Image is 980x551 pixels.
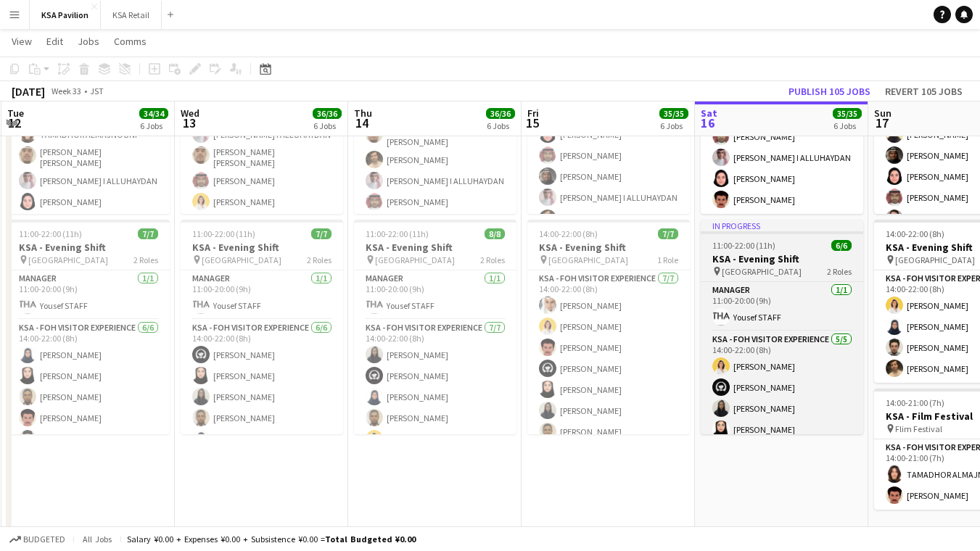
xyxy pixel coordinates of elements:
[114,35,147,48] span: Comms
[527,220,690,434] app-job-card: 14:00-22:00 (8h)7/7KSA - Evening Shift [GEOGRAPHIC_DATA]1 RoleKSA - FOH Visitor Experience7/714:0...
[19,228,82,239] span: 11:00-22:00 (11h)
[699,115,717,131] span: 16
[181,270,343,320] app-card-role: Manager1/111:00-20:00 (9h)Yousef STAFF
[712,240,775,251] span: 11:00-22:00 (11h)
[178,115,199,131] span: 13
[660,120,688,131] div: 6 Jobs
[487,120,514,131] div: 6 Jobs
[7,99,170,237] app-card-role: KSA - FOH Visitor Experience5/508:00-16:00 (8h)TAMADHOR ALMAJNOUNI[PERSON_NAME] [PERSON_NAME][PER...
[525,115,539,131] span: 15
[7,107,24,120] span: Tue
[722,266,802,277] span: [GEOGRAPHIC_DATA]
[872,115,892,131] span: 17
[12,84,45,99] div: [DATE]
[354,241,516,254] h3: KSA - Evening Shift
[181,99,343,258] app-card-role: KSA - FOH Visitor Experience6/608:00-16:00 (8h)[PERSON_NAME] I ALLUHAYDAN[PERSON_NAME] [PERSON_NA...
[181,220,343,434] app-job-card: 11:00-22:00 (11h)7/7KSA - Evening Shift [GEOGRAPHIC_DATA]2 RolesManager1/111:00-20:00 (9h)Yousef ...
[78,35,99,48] span: Jobs
[539,228,598,239] span: 14:00-22:00 (8h)
[701,220,863,231] div: In progress
[833,108,862,119] span: 35/35
[202,254,281,265] span: [GEOGRAPHIC_DATA]
[307,254,332,265] span: 2 Roles
[7,531,67,547] button: Budgeted
[90,86,104,96] div: JST
[354,220,516,434] app-job-card: 11:00-22:00 (11h)8/8KSA - Evening Shift [GEOGRAPHIC_DATA]2 RolesManager1/111:00-20:00 (9h)Yousef ...
[41,32,69,51] a: Edit
[28,254,108,265] span: [GEOGRAPHIC_DATA]
[101,1,162,29] button: KSA Retail
[874,107,892,120] span: Sun
[548,254,628,265] span: [GEOGRAPHIC_DATA]
[352,115,372,131] span: 14
[527,107,539,120] span: Fri
[701,252,863,265] h3: KSA - Evening Shift
[783,82,876,101] button: Publish 105 jobs
[72,32,105,51] a: Jobs
[5,115,24,131] span: 12
[366,228,429,239] span: 11:00-22:00 (11h)
[6,32,38,51] a: View
[138,228,158,239] span: 7/7
[480,254,505,265] span: 2 Roles
[23,534,65,544] span: Budgeted
[133,254,158,265] span: 2 Roles
[7,320,170,474] app-card-role: KSA - FOH Visitor Experience6/614:00-22:00 (8h)[PERSON_NAME][PERSON_NAME][PERSON_NAME][PERSON_NAM...
[354,320,516,495] app-card-role: KSA - FOH Visitor Experience7/714:00-22:00 (8h)[PERSON_NAME][PERSON_NAME][PERSON_NAME][PERSON_NAM...
[486,108,515,119] span: 36/36
[325,534,416,544] span: Total Budgeted ¥0.00
[485,228,505,239] span: 8/8
[831,240,852,251] span: 6/6
[139,108,168,119] span: 34/34
[701,107,717,120] span: Sat
[701,282,863,331] app-card-role: Manager1/111:00-20:00 (9h)Yousef STAFF
[375,254,455,265] span: [GEOGRAPHIC_DATA]
[140,120,168,131] div: 6 Jobs
[354,99,516,258] app-card-role: KSA - FOH Visitor Experience6/608:00-16:00 (8h)[PERSON_NAME] [PERSON_NAME][PERSON_NAME][PERSON_NA...
[7,220,170,434] app-job-card: 11:00-22:00 (11h)7/7KSA - Evening Shift [GEOGRAPHIC_DATA]2 RolesManager1/111:00-20:00 (9h)Yousef ...
[527,99,690,279] app-card-role: KSA - FOH Visitor Experience7/708:00-16:00 (8h)[PERSON_NAME][PERSON_NAME][PERSON_NAME][PERSON_NAM...
[48,86,84,96] span: Week 33
[181,241,343,254] h3: KSA - Evening Shift
[7,270,170,320] app-card-role: Manager1/111:00-20:00 (9h)Yousef STAFF
[527,241,690,254] h3: KSA - Evening Shift
[658,228,678,239] span: 7/7
[701,331,863,465] app-card-role: KSA - FOH Visitor Experience5/514:00-22:00 (8h)[PERSON_NAME][PERSON_NAME][PERSON_NAME][PERSON_NAME]
[192,228,255,239] span: 11:00-22:00 (11h)
[181,107,199,120] span: Wed
[7,241,170,254] h3: KSA - Evening Shift
[833,120,861,131] div: 6 Jobs
[527,270,690,446] app-card-role: KSA - FOH Visitor Experience7/714:00-22:00 (8h)[PERSON_NAME][PERSON_NAME][PERSON_NAME][PERSON_NAM...
[181,320,343,474] app-card-role: KSA - FOH Visitor Experience6/614:00-22:00 (8h)[PERSON_NAME][PERSON_NAME][PERSON_NAME][PERSON_NAM...
[30,1,101,29] button: KSA Pavilion
[657,254,678,265] span: 1 Role
[701,220,863,434] app-job-card: In progress11:00-22:00 (11h)6/6KSA - Evening Shift [GEOGRAPHIC_DATA]2 RolesManager1/111:00-20:00 ...
[12,35,32,48] span: View
[354,107,372,120] span: Thu
[659,108,688,119] span: 35/35
[879,82,968,101] button: Revert 105 jobs
[311,228,332,239] span: 7/7
[886,228,944,239] span: 14:00-22:00 (8h)
[354,270,516,320] app-card-role: Manager1/111:00-20:00 (9h)Yousef STAFF
[80,534,115,544] span: All jobs
[886,397,944,408] span: 14:00-21:00 (7h)
[127,534,416,544] div: Salary ¥0.00 + Expenses ¥0.00 + Subsistence ¥0.00 =
[108,32,152,51] a: Comms
[46,35,63,48] span: Edit
[895,254,975,265] span: [GEOGRAPHIC_DATA]
[895,423,942,434] span: Flim Festival
[827,266,852,277] span: 2 Roles
[313,120,341,131] div: 6 Jobs
[313,108,342,119] span: 36/36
